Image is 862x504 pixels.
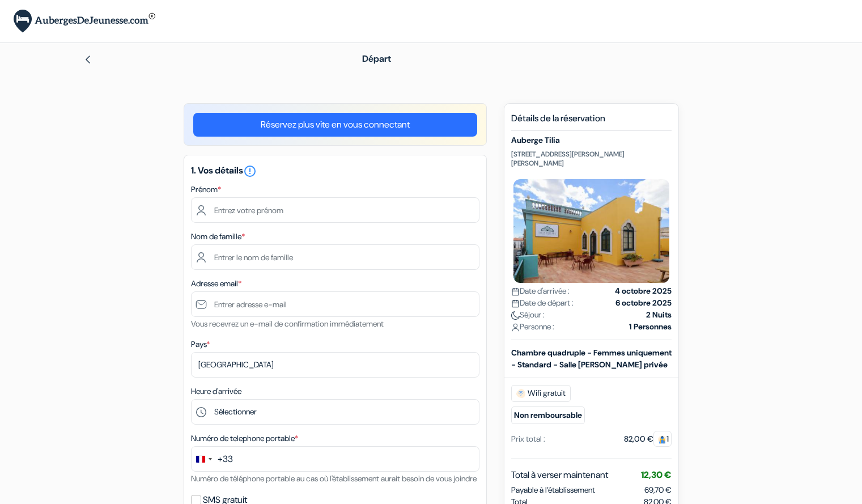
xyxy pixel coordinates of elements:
[511,135,672,145] h5: Auberge Tilia
[511,311,520,320] img: moon.svg
[658,435,666,444] img: guest.svg
[511,323,520,332] img: user_icon.svg
[511,348,672,370] b: Chambre quadruple - Femmes uniquement - Standard - Salle [PERSON_NAME] privée
[192,447,233,471] button: Change country, selected France (+33)
[14,10,155,33] img: AubergesDeJeunesse.com
[191,338,210,350] label: Pays
[191,319,384,329] small: Vous recevrez un e-mail de confirmation immédiatement
[511,150,672,168] p: [STREET_ADDRESS][PERSON_NAME][PERSON_NAME]
[615,285,672,297] strong: 4 octobre 2025
[615,297,672,309] strong: 6 octobre 2025
[511,484,595,496] span: Payable à l’établissement
[191,197,479,223] input: Entrez votre prénom
[191,244,479,270] input: Entrer le nom de famille
[629,321,672,333] strong: 1 Personnes
[511,299,520,308] img: calendar.svg
[511,385,571,402] span: Wifi gratuit
[191,386,241,397] label: Heure d'arrivée
[362,53,391,65] span: Départ
[511,113,672,131] h5: Détails de la réservation
[653,431,672,447] span: 1
[511,285,570,297] span: Date d'arrivée :
[191,473,477,484] small: Numéro de téléphone portable au cas où l'établissement aurait besoin de vous joindre
[641,469,672,481] span: 12,30 €
[191,164,479,178] h5: 1. Vos détails
[193,113,477,137] a: Réservez plus vite en vous connectant
[511,406,585,424] small: Non remboursable
[191,291,479,317] input: Entrer adresse e-mail
[243,164,257,176] a: error_outline
[511,433,545,445] div: Prix total :
[191,278,241,290] label: Adresse email
[511,297,574,309] span: Date de départ :
[511,468,608,482] span: Total à verser maintenant
[83,55,92,64] img: left_arrow.svg
[646,309,672,321] strong: 2 Nuits
[218,452,233,466] div: +33
[191,184,221,196] label: Prénom
[511,287,520,296] img: calendar.svg
[191,433,298,444] label: Numéro de telephone portable
[644,485,672,495] span: 69,70 €
[511,321,554,333] span: Personne :
[516,389,525,398] img: free_wifi.svg
[191,231,245,243] label: Nom de famille
[511,309,545,321] span: Séjour :
[243,164,257,178] i: error_outline
[624,433,672,445] div: 82,00 €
